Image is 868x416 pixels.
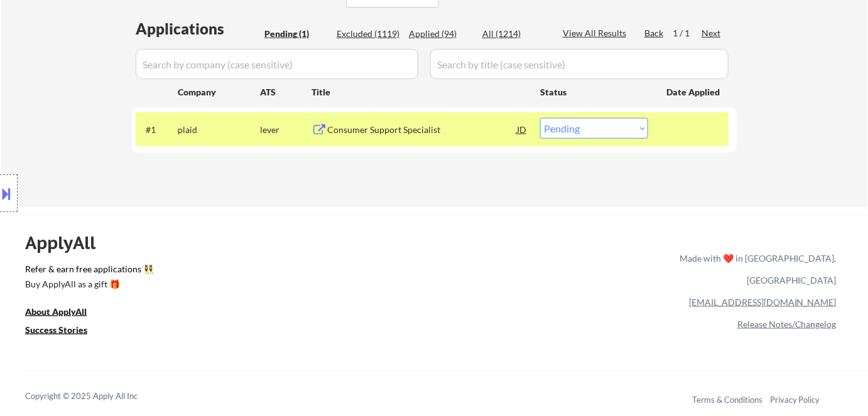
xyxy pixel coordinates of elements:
[136,49,418,79] input: Search by company (case sensitive)
[563,27,630,40] div: View All Results
[264,28,327,40] div: Pending (1)
[482,28,545,40] div: All (1214)
[136,21,260,36] div: Applications
[25,306,87,317] u: About ApplyAll
[702,27,722,40] div: Next
[260,124,312,136] div: lever
[25,324,87,335] u: Success Stories
[673,27,702,40] div: 1 / 1
[337,28,399,40] div: Excluded (1119)
[540,80,648,103] div: Status
[409,28,472,40] div: Applied (94)
[516,118,528,141] div: JD
[312,86,528,99] div: Title
[692,395,762,405] a: Terms & Conditions
[260,86,312,99] div: ATS
[770,395,820,405] a: Privacy Policy
[689,297,837,307] a: [EMAIL_ADDRESS][DOMAIN_NAME]
[644,27,665,40] div: Back
[737,319,837,329] a: Release Notes/Changelog
[25,390,170,403] div: Copyright © 2025 Apply All Inc
[666,86,722,99] div: Date Applied
[327,124,517,136] div: Consumer Support Specialist
[430,49,729,79] input: Search by title (case sensitive)
[25,306,104,321] a: About ApplyAll
[675,247,837,291] div: Made with ❤️ in [GEOGRAPHIC_DATA], [GEOGRAPHIC_DATA]
[25,324,104,339] a: Success Stories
